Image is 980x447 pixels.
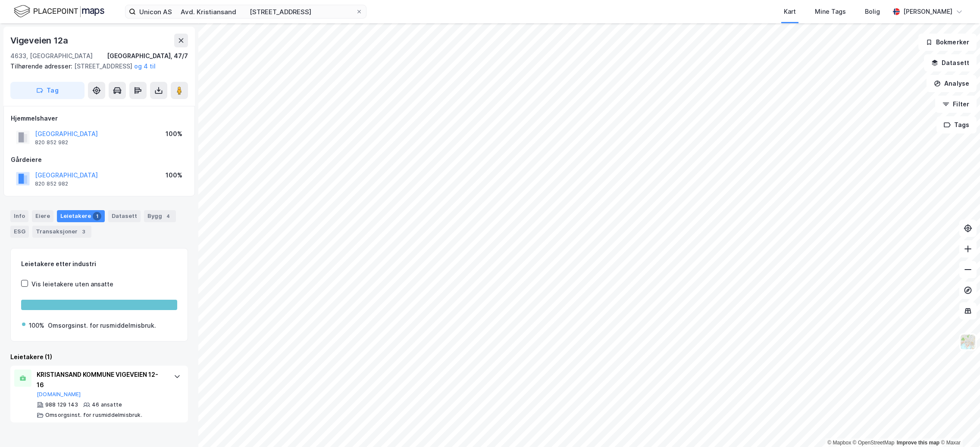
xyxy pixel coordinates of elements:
button: Analyse [927,75,977,92]
div: Kontrollprogram for chat [937,406,980,447]
div: Transaksjoner [32,226,91,238]
a: Improve this map [897,440,939,446]
img: Z [960,334,976,350]
iframe: Chat Widget [937,406,980,447]
div: Datasett [108,210,141,222]
div: Vis leietakere uten ansatte [31,279,113,289]
div: Omsorgsinst. for rusmiddelmisbruk. [48,320,156,331]
div: Eiere [32,210,53,222]
div: Leietakere [57,210,105,222]
div: ESG [10,226,29,238]
button: Tags [936,116,977,133]
button: Datasett [924,54,977,71]
button: [DOMAIN_NAME] [37,391,81,398]
div: Info [10,210,28,222]
button: Bokmerker [918,34,977,51]
div: [STREET_ADDRESS] [10,61,181,71]
div: 100% [29,320,44,331]
div: Leietakere (1) [10,352,188,362]
div: 100% [166,129,182,139]
div: [GEOGRAPHIC_DATA], 47/7 [107,51,188,61]
div: Leietakere etter industri [21,259,177,269]
img: logo.f888ab2527a4732fd821a326f86c7f29.svg [14,4,104,19]
div: Bolig [865,6,880,17]
div: Hjemmelshaver [11,113,188,124]
div: [PERSON_NAME] [903,6,952,17]
button: Tag [10,82,85,99]
div: Kart [784,6,796,17]
div: 988 129 143 [45,401,78,408]
a: Mapbox [827,440,851,446]
a: OpenStreetMap [853,440,895,446]
div: 4633, [GEOGRAPHIC_DATA] [10,51,93,61]
input: Søk på adresse, matrikkel, gårdeiere, leietakere eller personer [136,5,356,18]
div: Bygg [144,210,176,222]
span: Tilhørende adresser: [10,62,74,70]
div: 820 852 982 [35,139,68,146]
div: 1 [93,212,101,220]
div: Mine Tags [815,6,846,17]
div: 4 [164,212,172,220]
div: Gårdeiere [11,155,188,165]
div: Vigeveien 12a [10,34,69,47]
div: KRISTIANSAND KOMMUNE VIGEVEIEN 12-16 [37,369,165,390]
div: 46 ansatte [92,401,122,408]
div: 820 852 982 [35,180,68,187]
div: 100% [166,170,182,180]
div: Omsorgsinst. for rusmiddelmisbruk. [45,412,142,419]
button: Filter [935,96,977,113]
div: 3 [79,227,88,236]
